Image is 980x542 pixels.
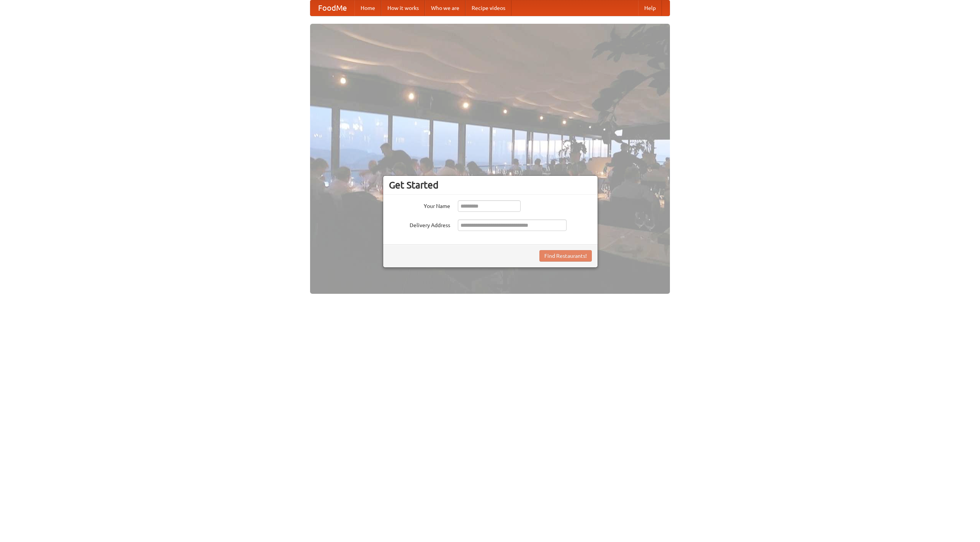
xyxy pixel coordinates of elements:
label: Delivery Address [389,219,450,229]
a: Help [638,0,662,16]
a: FoodMe [310,0,354,16]
h3: Get Started [389,179,592,191]
a: How it works [381,0,425,16]
label: Your Name [389,200,450,210]
a: Recipe videos [465,0,511,16]
a: Who we are [425,0,465,16]
a: Home [354,0,381,16]
button: Find Restaurants! [539,250,592,262]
